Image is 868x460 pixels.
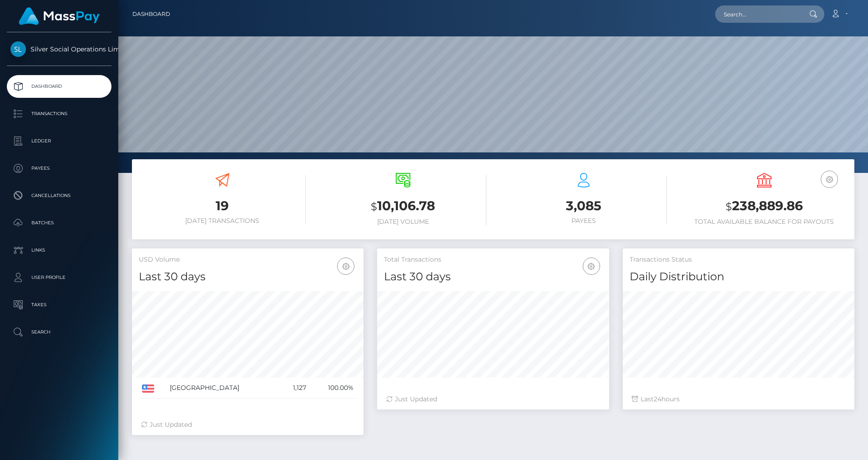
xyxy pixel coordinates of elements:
[500,217,667,225] h6: Payees
[7,184,111,207] a: Cancellations
[7,130,111,152] a: Ledger
[7,239,111,262] a: Links
[10,243,108,257] p: Links
[10,107,108,121] p: Transactions
[7,212,111,234] a: Batches
[654,395,661,403] span: 24
[681,197,848,216] h3: 238,889.86
[630,269,848,285] h4: Daily Distribution
[726,200,732,213] small: $
[167,378,280,399] td: [GEOGRAPHIC_DATA]
[7,293,111,316] a: Taxes
[10,216,108,230] p: Batches
[630,255,848,264] h5: Transactions Status
[681,218,848,226] h6: Total Available Balance for Payouts
[142,384,154,393] img: US.png
[10,162,108,175] p: Payees
[384,269,602,285] h4: Last 30 days
[139,255,357,264] h5: USD Volume
[139,197,306,215] h3: 19
[7,75,111,98] a: Dashboard
[280,378,309,399] td: 1,127
[10,41,26,57] img: Silver Social Operations Limited
[309,378,357,399] td: 100.00%
[386,394,600,404] div: Just Updated
[715,5,801,23] input: Search...
[139,269,357,285] h4: Last 30 days
[139,217,306,225] h6: [DATE] Transactions
[10,189,108,202] p: Cancellations
[319,197,486,216] h3: 10,106.78
[7,102,111,125] a: Transactions
[384,255,602,264] h5: Total Transactions
[10,298,108,312] p: Taxes
[7,157,111,180] a: Payees
[319,218,486,226] h6: [DATE] Volume
[10,271,108,284] p: User Profile
[19,7,100,25] img: MassPay Logo
[500,197,667,215] h3: 3,085
[7,321,111,344] a: Search
[632,394,845,404] div: Last hours
[371,200,377,213] small: $
[7,266,111,289] a: User Profile
[10,134,108,148] p: Ledger
[141,420,354,430] div: Just Updated
[132,5,170,24] a: Dashboard
[10,325,108,339] p: Search
[10,80,108,93] p: Dashboard
[7,45,111,53] span: Silver Social Operations Limited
